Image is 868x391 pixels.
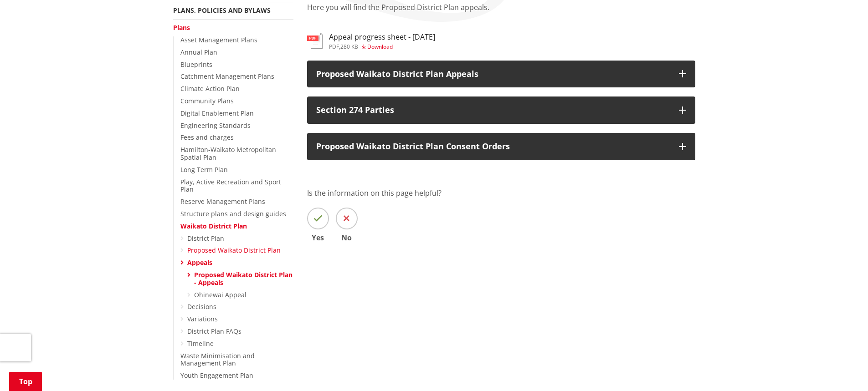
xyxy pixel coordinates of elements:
a: Proposed Waikato District Plan - Appeals [194,270,293,287]
p: Is the information on this page helpful? [307,188,695,198]
span: 280 KB [340,43,358,51]
a: Engineering Standards [180,121,251,130]
span: Yes [307,234,329,241]
a: Climate Action Plan [180,84,240,93]
a: Top [9,372,42,391]
a: Plans, policies and bylaws [173,6,271,15]
a: Appeal progress sheet - [DATE] pdf,280 KB Download [307,33,435,49]
a: Decisions [187,302,216,311]
p: Proposed Waikato District Plan Appeals [316,70,670,79]
span: pdf [329,43,339,51]
a: District Plan FAQs [187,327,241,335]
a: Ohinewai Appeal [194,290,247,299]
img: document-pdf.svg [307,33,323,49]
button: Proposed Waikato District Plan Consent Orders [307,133,695,160]
a: Reserve Management Plans [180,197,265,206]
a: Structure plans and design guides [180,209,286,218]
a: Waste Minimisation and Management Plan [180,351,255,368]
a: Hamilton-Waikato Metropolitan Spatial Plan [180,145,276,162]
a: Youth Engagement Plan [180,371,253,380]
a: Waikato District Plan [180,222,247,230]
a: Asset Management Plans [180,36,257,44]
h3: Appeal progress sheet - [DATE] [329,33,435,41]
a: Play, Active Recreation and Sport Plan [180,178,281,194]
a: District Plan [187,234,224,243]
a: Proposed Waikato District Plan [187,246,281,254]
span: Download [367,43,393,51]
a: Appeals [187,258,212,267]
p: Section 274 Parties [316,106,670,115]
a: Digital Enablement Plan [180,109,254,117]
span: No [336,234,358,241]
a: Blueprints [180,60,212,69]
a: Variations [187,315,218,323]
a: Plans [173,23,190,32]
a: Community Plans [180,96,234,105]
p: Here you will find the Proposed District Plan appeals. [307,2,695,24]
p: Proposed Waikato District Plan Consent Orders [316,142,670,151]
a: Annual Plan [180,48,217,56]
a: Timeline [187,339,214,348]
a: Catchment Management Plans [180,72,274,81]
button: Section 274 Parties [307,96,695,124]
div: , [329,44,435,50]
button: Proposed Waikato District Plan Appeals [307,61,695,88]
a: Long Term Plan [180,165,228,174]
a: Fees and charges [180,133,234,142]
iframe: Messenger Launcher [826,353,859,386]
